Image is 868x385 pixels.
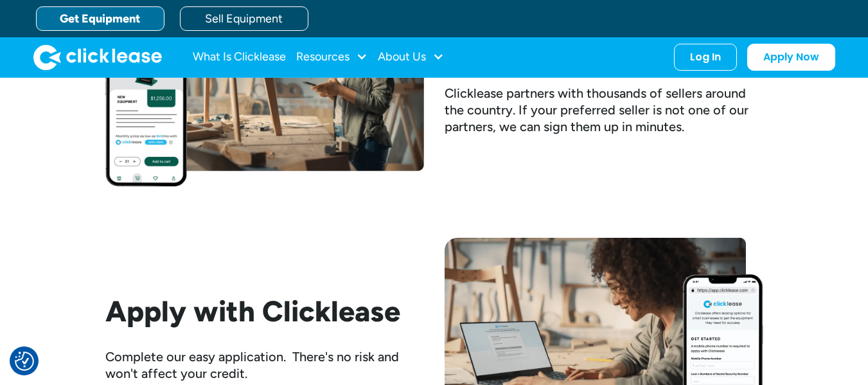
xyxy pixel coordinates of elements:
[33,44,162,70] a: home
[15,352,34,371] img: Revisit consent button
[296,44,368,70] div: Resources
[690,51,721,64] div: Log In
[105,294,424,328] h2: Apply with Clicklease
[378,44,444,70] div: About Us
[105,348,424,382] div: Complete our easy application. There's no risk and won't affect your credit.
[445,85,763,135] div: Clicklease partners with thousands of sellers around the country. If your preferred seller is not...
[36,6,164,31] a: Get Equipment
[193,44,286,70] a: What Is Clicklease
[15,352,34,371] button: Consent Preferences
[747,44,835,71] a: Apply Now
[180,6,308,31] a: Sell Equipment
[33,44,162,70] img: Clicklease logo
